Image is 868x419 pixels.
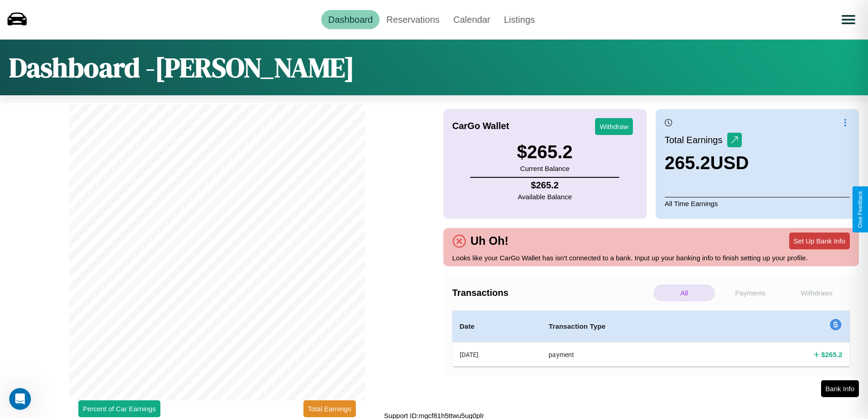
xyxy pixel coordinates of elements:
[321,10,380,29] a: Dashboard
[821,380,859,397] button: Bank Info
[9,388,31,410] iframe: Intercom live chat
[665,132,727,148] p: Total Earnings
[452,342,542,367] th: [DATE]
[665,153,749,173] h3: 265.2 USD
[78,400,160,417] button: Percent of Car Earnings
[665,197,850,210] p: All Time Earnings
[517,162,572,175] p: Current Balance
[719,285,781,301] p: Payments
[549,321,723,332] h4: Transaction Type
[541,342,730,367] th: payment
[857,191,863,228] div: Give Feedback
[447,10,497,29] a: Calendar
[517,142,572,162] h3: $ 265.2
[9,49,354,86] h1: Dashboard - [PERSON_NAME]
[380,10,447,29] a: Reservations
[497,10,542,29] a: Listings
[303,400,356,417] button: Total Earnings
[595,118,633,135] button: Withdraw
[452,310,850,367] table: simple table
[452,121,509,131] h4: CarGo Wallet
[466,234,513,248] h4: Uh Oh!
[789,233,850,249] button: Set Up Bank Info
[821,350,842,359] h4: $ 265.2
[518,191,572,203] p: Available Balance
[836,7,861,32] button: Open menu
[786,285,847,301] p: Withdraws
[452,288,651,298] h4: Transactions
[653,285,715,301] p: All
[460,321,534,332] h4: Date
[518,180,572,191] h4: $ 265.2
[452,252,850,264] p: Looks like your CarGo Wallet has isn't connected to a bank. Input up your banking info to finish ...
